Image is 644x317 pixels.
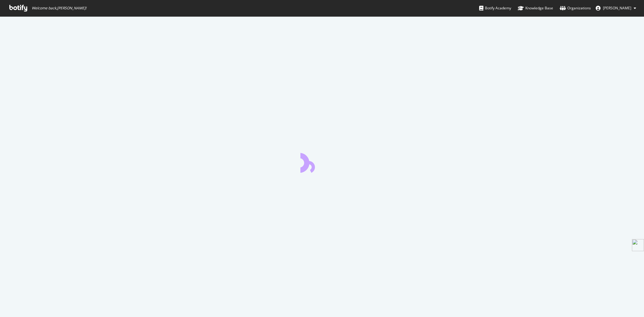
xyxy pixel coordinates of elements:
[603,5,631,11] span: Matthew Edgar
[300,151,344,173] div: animation
[591,3,641,13] button: [PERSON_NAME]
[518,5,553,11] div: Knowledge Base
[632,239,644,251] img: side-widget.svg
[32,6,86,11] span: Welcome back, [PERSON_NAME] !
[479,5,511,11] div: Botify Academy
[560,5,591,11] div: Organizations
